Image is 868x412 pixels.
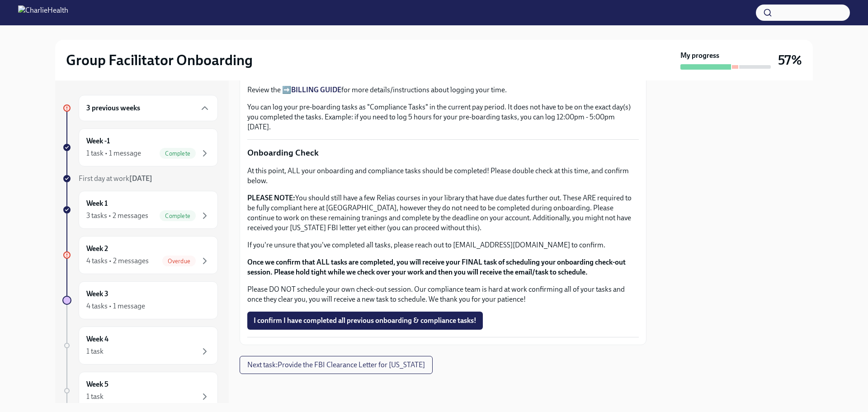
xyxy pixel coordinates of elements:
span: Overdue [162,258,196,265]
a: Week 51 task [62,372,218,410]
h2: Group Facilitator Onboarding [66,51,253,69]
p: Review the ➡️ for more details/instructions about logging your time. [247,85,639,95]
strong: PLEASE NOTE: [247,194,295,202]
span: Complete [160,150,196,157]
a: Week 13 tasks • 2 messagesComplete [62,191,218,229]
strong: My progress [680,51,719,61]
h6: Week 1 [86,199,108,208]
a: Week 34 tasks • 1 message [62,281,218,319]
a: BILLING GUIDE [291,85,341,94]
div: 3 previous weeks [79,95,218,121]
p: At this point, ALL your onboarding and compliance tasks should be completed! Please double check ... [247,166,639,186]
span: Next task : Provide the FBI Clearance Letter for [US_STATE] [247,360,425,369]
p: You can log your pre-boarding tasks as "Compliance Tasks" in the current pay period. It does not ... [247,102,639,132]
a: First day at work[DATE] [62,174,218,184]
img: CharlieHealth [18,5,68,20]
button: I confirm I have completed all previous onboarding & compliance tasks! [247,312,483,330]
div: 1 task • 1 message [86,148,141,158]
div: 1 task [86,392,104,402]
p: Please DO NOT schedule your own check-out session. Our compliance team is hard at work confirming... [247,284,639,304]
strong: [DATE] [129,174,152,183]
h6: Week 3 [86,289,108,299]
span: Complete [160,213,196,219]
h6: Week 4 [86,334,108,344]
a: Week -11 task • 1 messageComplete [62,128,218,166]
h6: Week 2 [86,244,108,254]
p: You should still have a few Relias courses in your library that have due dates further out. These... [247,193,639,233]
h3: 57% [778,52,802,68]
a: Week 24 tasks • 2 messagesOverdue [62,236,218,274]
p: Onboarding Check [247,147,639,159]
h6: Week -1 [86,136,110,146]
button: Next task:Provide the FBI Clearance Letter for [US_STATE] [240,356,433,374]
div: 3 tasks • 2 messages [86,211,148,221]
span: First day at work [79,174,152,183]
div: 4 tasks • 2 messages [86,256,149,266]
p: If you're unsure that you've completed all tasks, please reach out to [EMAIL_ADDRESS][DOMAIN_NAME... [247,240,639,250]
h6: Week 5 [86,379,108,389]
span: I confirm I have completed all previous onboarding & compliance tasks! [254,316,476,325]
h6: 3 previous weeks [86,103,140,113]
a: Week 41 task [62,327,218,365]
div: 4 tasks • 1 message [86,301,145,311]
div: 1 task [86,346,104,356]
strong: Once we confirm that ALL tasks are completed, you will receive your FINAL task of scheduling your... [247,258,626,276]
